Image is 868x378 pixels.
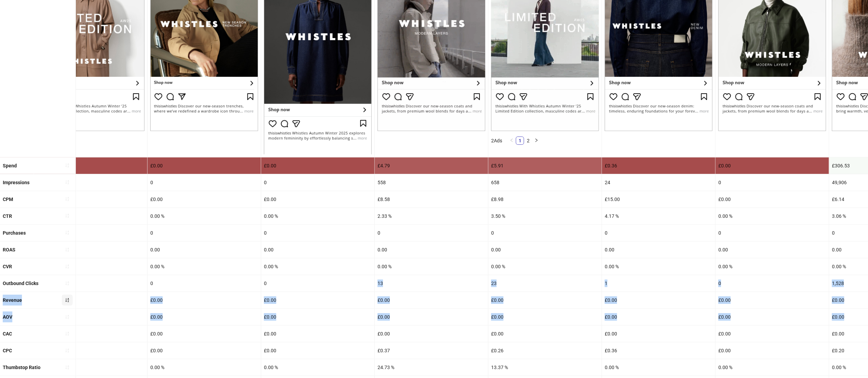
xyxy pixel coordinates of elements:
div: £0.36 [602,342,715,359]
div: £0.00 [716,191,829,208]
div: £0.00 [261,191,374,208]
div: £0.00 [34,292,147,308]
div: £4.79 [375,157,488,174]
div: 24 [602,174,715,191]
div: 4.17 % [602,208,715,224]
li: Next Page [532,137,541,145]
div: £0.00 [148,292,261,308]
div: £0.00 [716,157,829,174]
div: £0.00 [602,309,715,325]
div: 0 [261,174,374,191]
div: 1 [602,275,715,292]
li: Previous Page [508,137,516,145]
div: £0.00 [488,326,602,342]
div: 0 [375,225,488,241]
div: £0.00 [375,326,488,342]
button: right [532,137,541,145]
span: sort-ascending [65,365,70,370]
div: £0.36 [602,157,715,174]
div: 0.00 [34,241,147,258]
div: £8.58 [375,191,488,208]
div: 0.00 % [716,359,829,376]
span: right [534,138,539,142]
b: Revenue [3,297,22,303]
div: 13.37 % [488,359,602,376]
span: sort-ascending [65,180,70,185]
div: 0 [488,225,602,241]
div: £0.00 [34,157,147,174]
span: sort-ascending [65,197,70,201]
span: sort-ascending [65,247,70,252]
div: 0.00 % [148,359,261,376]
div: 0.00 [261,241,374,258]
div: 0 [716,174,829,191]
div: £0.00 [261,342,374,359]
div: 0.00 % [34,208,147,224]
div: 0.00 % [716,208,829,224]
div: £0.00 [716,326,829,342]
div: 0.00 % [375,258,488,275]
div: 0.00 % [34,359,147,376]
div: 0 [34,275,147,292]
b: CPM [3,197,13,202]
div: 0 [716,275,829,292]
span: sort-ascending [65,281,70,286]
div: 0.00 % [602,258,715,275]
div: £0.00 [488,309,602,325]
span: left [510,138,514,142]
div: £0.00 [261,309,374,325]
div: £0.00 [716,342,829,359]
div: 0.00 % [261,258,374,275]
b: CAC [3,331,12,336]
b: AOV [3,314,12,320]
div: 0 [34,174,147,191]
div: 0.00 % [148,258,261,275]
div: £0.00 [375,309,488,325]
div: 0 [261,275,374,292]
div: £0.00 [488,292,602,308]
div: 0 [602,225,715,241]
div: 3.50 % [488,208,602,224]
div: £0.00 [34,326,147,342]
span: sort-ascending [65,230,70,235]
div: £0.00 [261,292,374,308]
div: 0.00 % [34,258,147,275]
div: £0.00 [261,157,374,174]
span: sort-ascending [65,331,70,336]
b: Impressions [3,180,30,185]
div: £0.00 [375,292,488,308]
div: 0.00 [488,241,602,258]
div: 0 [148,275,261,292]
div: £15.00 [602,191,715,208]
b: CPC [3,348,12,353]
div: 658 [488,174,602,191]
b: CTR [3,213,12,219]
a: 1 [516,137,524,144]
div: £0.00 [148,191,261,208]
b: Thumbstop Ratio [3,365,40,370]
div: £0.00 [34,191,147,208]
b: Spend [3,163,17,168]
div: 0 [34,225,147,241]
li: 1 [516,137,524,145]
div: 24.73 % [375,359,488,376]
div: £0.00 [148,309,261,325]
div: 0.00 % [148,208,261,224]
div: 0.00 % [261,359,374,376]
span: sort-ascending [65,163,70,168]
div: 558 [375,174,488,191]
div: 23 [488,275,602,292]
div: 0.00 [148,241,261,258]
div: £0.00 [716,309,829,325]
div: 0.00 % [602,359,715,376]
div: 0 [261,225,374,241]
div: £0.00 [148,326,261,342]
div: £0.00 [148,157,261,174]
div: £0.00 [716,292,829,308]
div: 0.00 % [488,258,602,275]
div: £0.00 [34,342,147,359]
span: sort-ascending [65,315,70,319]
li: 2 [524,137,532,145]
b: ROAS [3,247,15,252]
div: 2.33 % [375,208,488,224]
